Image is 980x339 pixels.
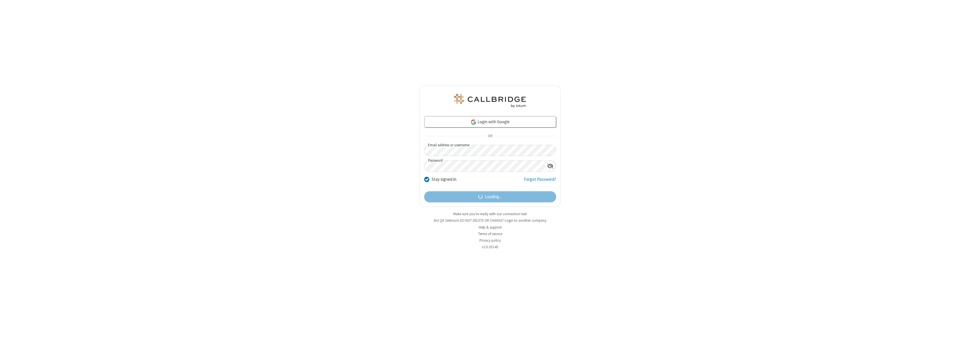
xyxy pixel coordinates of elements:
[420,218,561,223] li: Not QA Selenium DO NOT DELETE OR CHANGE?
[424,116,556,128] a: Login with Google
[524,176,556,187] a: Forgot Password?
[432,176,456,183] label: Stay signed in
[479,225,502,230] a: Help & support
[470,119,477,125] img: google-icon.png
[424,145,556,156] input: Email address or username
[505,218,546,223] button: Login to another company
[478,231,502,236] a: Terms of service
[485,194,502,200] span: Loading...
[424,161,545,172] input: Password
[424,191,556,203] button: Loading...
[485,132,495,140] span: OR
[453,94,527,108] img: QA Selenium DO NOT DELETE OR CHANGE
[420,244,561,250] li: v2.6.353.4b
[545,161,556,171] div: Show password
[479,238,501,243] a: Privacy policy
[453,211,527,216] a: Make sure you're ready with our connection test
